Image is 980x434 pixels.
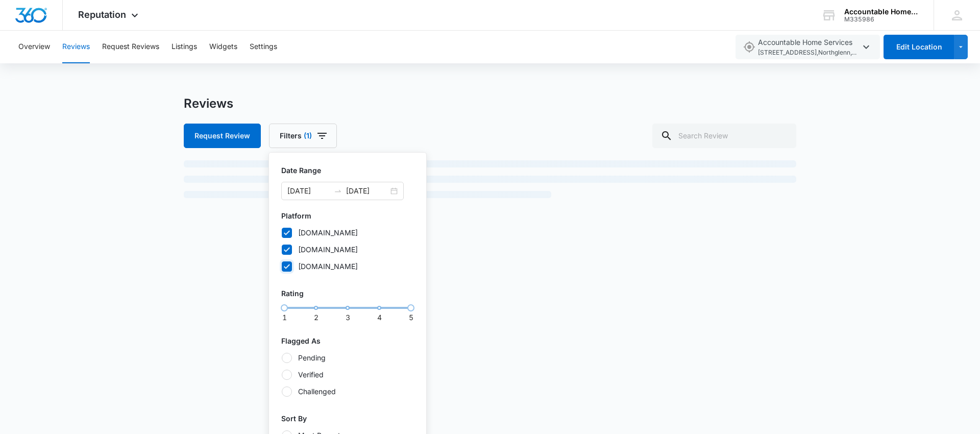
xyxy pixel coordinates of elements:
label: Challenged [281,386,414,397]
input: End date [346,185,388,197]
p: Platform [281,210,414,221]
h1: Reviews [184,96,233,111]
div: account name [844,8,919,16]
label: Verified [281,369,414,380]
button: Request Review [184,124,261,148]
button: Widgets [209,31,237,63]
label: [DOMAIN_NAME] [281,244,414,255]
button: Settings [250,31,277,63]
span: 5 [409,312,413,323]
label: [DOMAIN_NAME] [281,227,414,238]
button: Request Reviews [102,31,159,63]
input: Start date [287,185,330,197]
button: Filters(1) [269,124,337,148]
p: Date Range [281,165,414,176]
span: Reputation [78,9,126,20]
p: Sort By [281,413,414,424]
button: Edit Location [884,35,954,59]
span: 3 [346,312,350,323]
p: Flagged As [281,335,414,346]
span: swap-right [334,187,342,195]
span: to [334,187,342,195]
span: 1 [282,312,287,323]
button: Accountable Home Services[STREET_ADDRESS],Northglenn,CO [736,35,880,59]
button: Reviews [62,31,90,63]
span: [STREET_ADDRESS] , Northglenn , CO [758,48,860,58]
span: 4 [377,312,382,323]
span: Accountable Home Services [758,37,860,58]
div: account id [844,16,919,23]
label: [DOMAIN_NAME] [281,261,414,272]
span: 2 [314,312,318,323]
button: Listings [171,31,197,63]
input: Search Review [652,124,796,148]
p: Rating [281,288,414,299]
span: (1) [304,132,312,139]
button: Overview [18,31,50,63]
label: Pending [281,352,414,363]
